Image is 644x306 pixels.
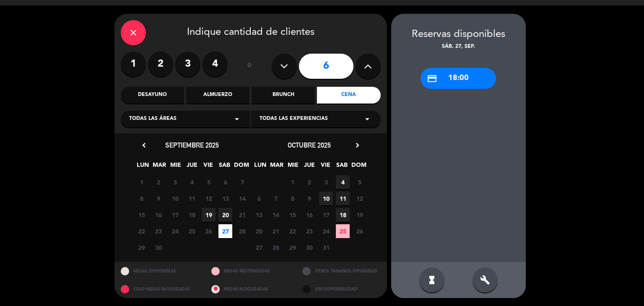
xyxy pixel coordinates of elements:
[235,175,249,189] span: 7
[168,224,182,238] span: 24
[269,208,283,222] span: 14
[203,52,228,77] label: 4
[148,52,173,77] label: 2
[186,87,249,104] div: Almuerzo
[286,241,299,254] span: 29
[151,241,165,254] span: 30
[185,192,199,205] span: 11
[351,160,365,174] span: DOM
[391,26,526,43] div: Reservas disponibles
[202,208,216,222] span: 19
[140,141,148,150] i: chevron_left
[135,208,148,222] span: 15
[218,160,231,174] span: SAB
[152,160,166,174] span: MAR
[232,114,242,124] i: arrow_drop_down
[362,114,372,124] i: arrow_drop_down
[168,208,182,222] span: 17
[205,262,296,280] div: MESAS RESTRINGIDAS
[235,224,249,238] span: 28
[336,175,350,189] span: 4
[185,208,199,222] span: 18
[185,160,199,174] span: JUE
[319,192,333,205] span: 10
[135,192,148,205] span: 8
[421,68,496,89] div: 18:00
[427,73,437,84] i: credit_card
[353,141,362,150] i: chevron_right
[336,208,350,222] span: 18
[286,224,299,238] span: 22
[302,192,316,205] span: 9
[252,224,266,238] span: 20
[253,160,267,174] span: LUN
[353,224,366,238] span: 26
[235,208,249,222] span: 21
[205,280,296,298] div: MESAS BLOQUEADAS
[185,224,199,238] span: 25
[296,262,387,280] div: OTROS TAMAÑOS DIPONIBLES
[252,87,315,104] div: Brunch
[427,275,437,285] i: hourglass_full
[202,224,216,238] span: 26
[302,160,316,174] span: JUE
[218,208,232,222] span: 20
[218,192,232,205] span: 13
[288,141,331,149] span: octubre 2025
[336,224,350,238] span: 25
[135,224,148,238] span: 22
[286,175,299,189] span: 1
[319,241,333,254] span: 31
[175,52,200,77] label: 3
[319,175,333,189] span: 3
[317,87,380,104] div: Cena
[168,175,182,189] span: 3
[151,208,165,222] span: 16
[260,115,328,123] span: Todas las experiencias
[269,241,283,254] span: 28
[185,175,199,189] span: 4
[129,115,177,123] span: Todas las áreas
[302,175,316,189] span: 2
[252,208,266,222] span: 13
[218,224,232,238] span: 27
[252,192,266,205] span: 6
[296,280,387,298] div: SIN DISPONIBILIDAD
[270,160,283,174] span: MAR
[302,241,316,254] span: 30
[202,175,216,189] span: 5
[269,224,283,238] span: 21
[151,224,165,238] span: 23
[234,160,248,174] span: DOM
[319,208,333,222] span: 17
[353,175,366,189] span: 5
[169,160,182,174] span: MIE
[336,192,350,205] span: 11
[391,43,526,51] div: sáb. 27, sep.
[319,224,333,238] span: 24
[121,52,146,77] label: 1
[236,52,263,81] div: ó
[269,192,283,205] span: 7
[121,20,381,45] div: Indique cantidad de clientes
[135,175,148,189] span: 1
[353,192,366,205] span: 12
[121,87,184,104] div: Desayuno
[302,224,316,238] span: 23
[218,175,232,189] span: 6
[128,28,138,38] i: close
[201,160,215,174] span: VIE
[114,280,205,298] div: SOLO MESAS BLOQUEADAS
[353,208,366,222] span: 19
[286,208,299,222] span: 15
[114,262,205,280] div: MESAS DISPONIBLES
[286,192,299,205] span: 8
[286,160,300,174] span: MIE
[480,275,490,285] i: build
[252,241,266,254] span: 27
[319,160,332,174] span: VIE
[151,192,165,205] span: 9
[302,208,316,222] span: 16
[335,160,349,174] span: SAB
[135,241,148,254] span: 29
